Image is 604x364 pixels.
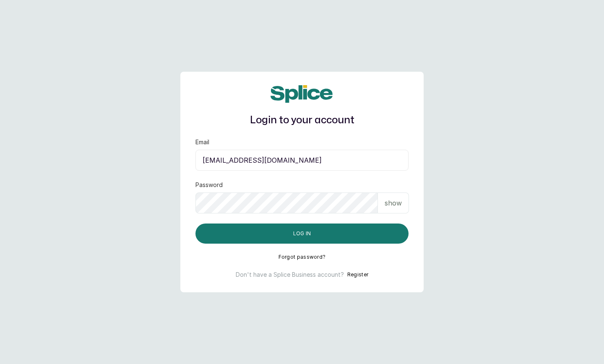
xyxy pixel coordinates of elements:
button: Log in [195,224,409,244]
label: Email [195,138,209,146]
button: Forgot password? [279,254,326,260]
input: email@acme.com [195,150,409,171]
label: Password [195,181,223,189]
button: Register [347,270,368,279]
p: show [385,198,402,208]
p: Don't have a Splice Business account? [236,270,344,279]
h1: Login to your account [195,113,409,128]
